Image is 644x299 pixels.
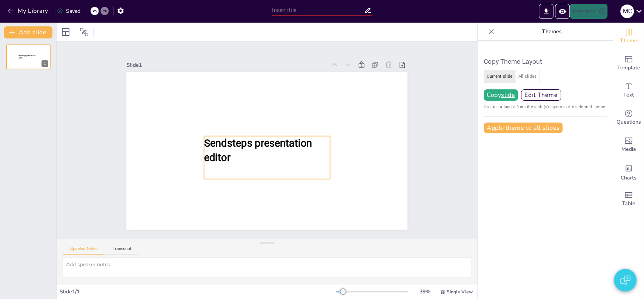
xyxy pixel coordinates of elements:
div: Saved [57,8,80,15]
input: Insert title [272,5,364,16]
button: Add slide [4,26,52,38]
span: Position [80,28,89,37]
button: Apply theme to all slides [484,123,563,133]
div: Get real-time input from your audience [613,104,644,131]
span: Theme [620,37,637,45]
div: Add charts and graphs [613,158,644,186]
div: M C [620,5,634,18]
span: Single View [447,289,473,295]
div: 1 [41,60,48,67]
button: Copyslide [484,89,518,101]
span: Questions [616,118,641,126]
div: Change the overall theme [613,23,644,50]
button: Present [570,4,607,19]
div: Add a table [613,186,644,213]
div: Slide 1 / 1 [60,288,336,295]
button: M C [620,4,634,19]
span: Media [621,145,636,153]
div: 1 [6,44,51,69]
span: Text [623,91,634,99]
h6: Copy Theme Layout [484,56,607,67]
span: Sendsteps presentation editor [18,55,35,59]
div: Add text boxes [613,77,644,104]
div: create layout [484,70,607,83]
button: My Library [6,5,51,17]
button: Transcript [105,246,139,255]
span: Table [622,199,635,208]
button: Speaker Notes [63,246,105,255]
p: Themes [497,23,606,41]
div: 39 % [416,288,434,295]
button: Export to PowerPoint [539,4,553,19]
span: Template [617,64,640,72]
u: slide [501,92,515,98]
span: Charts [621,174,636,182]
button: all slides [515,70,539,83]
button: current slide [484,70,515,83]
div: Add images, graphics, shapes or video [613,131,644,158]
button: Edit Theme [521,89,561,101]
div: Add ready made slides [613,50,644,77]
div: Slide 1 [126,61,326,69]
span: Sendsteps presentation editor [204,137,312,163]
div: Layout [60,26,72,38]
button: Preview Presentation [555,4,570,19]
span: Creates a layout from the slide(s) layers to the selected theme. [484,104,607,110]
